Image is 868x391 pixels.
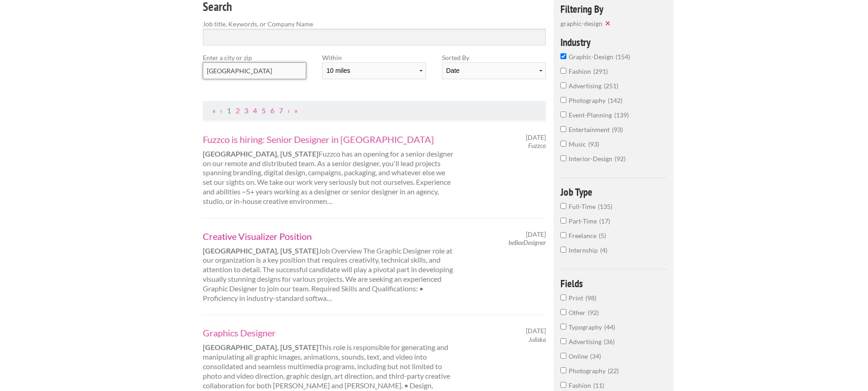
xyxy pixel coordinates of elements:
span: [DATE] [526,230,546,239]
span: 142 [608,96,622,104]
strong: [GEOGRAPHIC_DATA], [US_STATE] [203,246,318,255]
input: interior-design92 [560,155,566,161]
h4: Job Type [560,187,667,197]
span: 135 [598,203,612,210]
span: Typography [569,323,604,331]
input: graphic-design154 [560,53,566,59]
span: photography [569,96,608,104]
span: 93 [588,140,599,148]
span: 251 [604,82,618,90]
a: Graphics Designer [203,327,456,339]
a: Next Page [288,106,290,115]
button: ✕ [602,19,615,28]
span: Freelance [569,232,599,239]
em: Juliska [529,335,546,343]
span: Part-Time [569,217,599,225]
a: Page 1 [227,106,231,115]
input: Search [203,29,546,46]
a: Page 7 [279,106,283,115]
label: Enter a city or zip [203,53,306,62]
input: Fashion11 [560,382,566,388]
a: Page 4 [253,106,257,115]
span: 92 [588,309,599,316]
strong: [GEOGRAPHIC_DATA], [US_STATE] [203,343,318,351]
span: Online [569,352,590,360]
span: 44 [604,323,615,331]
span: First Page [212,106,216,115]
h4: Industry [560,37,667,47]
span: 291 [593,67,608,75]
span: music [569,140,588,148]
h4: Filtering By [560,4,667,14]
input: Part-Time17 [560,218,566,223]
label: Within [322,53,426,62]
input: music93 [560,141,566,147]
input: Other92 [560,309,566,315]
input: Advertising36 [560,338,566,344]
a: Page 3 [244,106,248,115]
label: Sorted By [442,53,545,62]
input: Full-Time135 [560,203,566,209]
input: entertainment93 [560,126,566,132]
span: 92 [615,155,626,162]
input: fashion291 [560,68,566,74]
a: Page 6 [270,106,274,115]
label: Job title, Keywords, or Company Name [203,19,546,29]
span: graphic-design [560,20,602,27]
a: Page 2 [236,106,240,115]
strong: [GEOGRAPHIC_DATA], [US_STATE] [203,149,318,158]
span: 93 [612,126,623,133]
em: beBeeDesigner [508,239,546,246]
span: advertising [569,82,604,90]
div: Fuzzco has an opening for a senior designer on our remote and distributed team. As a senior desig... [195,133,464,206]
input: Photography22 [560,367,566,373]
span: Full-Time [569,203,598,210]
input: advertising251 [560,82,566,88]
span: Fashion [569,381,593,389]
span: Print [569,294,586,302]
span: 139 [614,111,629,119]
span: fashion [569,67,593,75]
span: event-planning [569,111,614,119]
span: Advertising [569,338,604,345]
span: Internship [569,246,600,254]
span: 98 [586,294,596,302]
select: Sort results by [442,62,545,79]
a: Last Page, Page 16 [294,106,298,115]
span: [DATE] [526,327,546,335]
input: Print98 [560,295,566,300]
span: graphic-design [569,53,616,61]
span: Previous Page [220,106,222,115]
span: 34 [590,352,601,360]
input: Online34 [560,353,566,359]
span: 11 [593,381,604,389]
input: Internship4 [560,247,566,253]
span: 5 [599,232,606,239]
span: interior-design [569,155,615,162]
a: Page 5 [262,106,266,115]
span: 22 [608,367,619,375]
input: Freelance5 [560,232,566,238]
div: Job Overview The Graphic Designer role at our organization is a key position that requires creati... [195,230,464,303]
input: photography142 [560,97,566,103]
a: Fuzzco is hiring: Senior Designer in [GEOGRAPHIC_DATA] [203,133,456,145]
span: 4 [600,246,607,254]
input: event-planning139 [560,112,566,117]
em: Fuzzco [528,142,546,149]
span: 36 [604,338,615,345]
span: Photography [569,367,608,375]
span: Other [569,309,588,316]
span: entertainment [569,126,612,133]
span: 17 [599,217,610,225]
span: 154 [616,53,630,61]
input: Typography44 [560,324,566,330]
h4: Fields [560,278,667,289]
a: Creative Visualizer Position [203,230,456,242]
span: [DATE] [526,133,546,142]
